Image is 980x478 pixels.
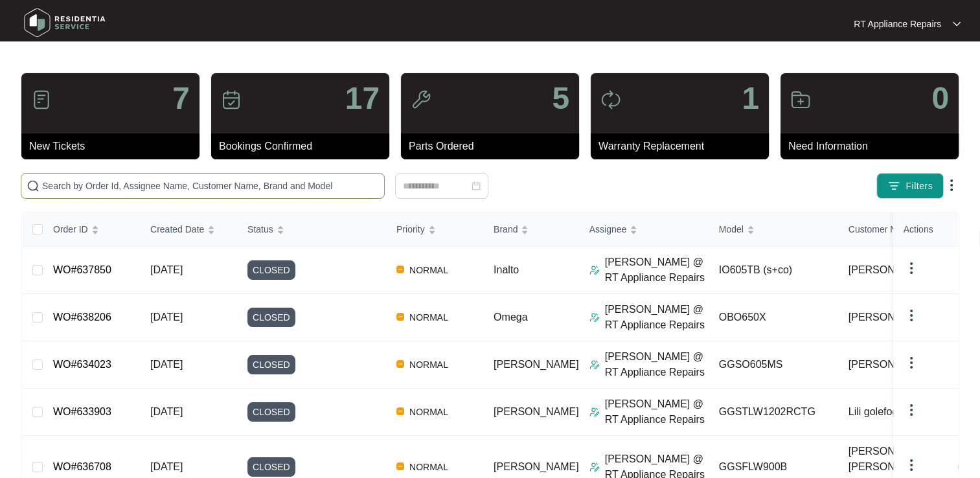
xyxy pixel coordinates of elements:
[237,212,386,247] th: Status
[605,396,709,427] p: [PERSON_NAME] @ RT Appliance Repairs
[150,312,183,323] span: [DATE]
[589,359,600,370] img: Assigner Icon
[589,222,627,236] span: Assignee
[404,262,453,278] span: NORMAL
[483,212,579,247] th: Brand
[221,89,242,110] img: icon
[150,222,204,236] span: Created Date
[27,179,40,192] img: search-icon
[247,402,295,422] span: CLOSED
[396,266,404,273] img: Vercel Logo
[589,265,600,275] img: Assigner Icon
[742,83,759,114] p: 1
[709,212,838,247] th: Model
[494,359,579,370] span: [PERSON_NAME]
[345,83,380,114] p: 17
[709,247,838,294] td: IO605TB (s+co)
[396,222,425,236] span: Priority
[396,360,404,368] img: Vercel Logo
[247,308,295,327] span: CLOSED
[396,462,404,470] img: Vercel Logo
[598,139,769,154] p: Warranty Replacement
[605,255,709,286] p: [PERSON_NAME] @ RT Appliance Repairs
[904,402,919,418] img: dropdown arrow
[589,407,600,417] img: Assigner Icon
[904,355,919,370] img: dropdown arrow
[494,312,527,323] span: Omega
[849,404,918,420] span: Lili golefogati...
[404,459,453,475] span: NORMAL
[494,264,519,275] span: Inalto
[219,139,389,154] p: Bookings Confirmed
[31,89,52,110] img: icon
[386,212,483,247] th: Priority
[893,212,958,247] th: Actions
[552,83,569,114] p: 5
[887,179,900,192] img: filter icon
[404,310,453,325] span: NORMAL
[404,404,453,420] span: NORMAL
[396,407,404,415] img: Vercel Logo
[247,355,295,374] span: CLOSED
[53,264,111,275] a: WO#637850
[605,349,709,380] p: [PERSON_NAME] @ RT Appliance Repairs
[19,3,110,42] img: residentia service logo
[849,310,934,325] span: [PERSON_NAME]
[247,222,273,236] span: Status
[409,139,579,154] p: Parts Ordered
[53,312,111,323] a: WO#638206
[247,457,295,477] span: CLOSED
[494,461,579,472] span: [PERSON_NAME]
[709,294,838,341] td: OBO650X
[53,222,88,236] span: Order ID
[404,357,453,372] span: NORMAL
[494,222,518,236] span: Brand
[589,312,600,323] img: Assigner Icon
[53,461,111,472] a: WO#636708
[709,389,838,436] td: GGSTLW1202RCTG
[53,359,111,370] a: WO#634023
[600,89,621,110] img: icon
[53,406,111,417] a: WO#633903
[849,262,934,278] span: [PERSON_NAME]
[788,139,959,154] p: Need Information
[904,260,919,276] img: dropdown arrow
[150,406,183,417] span: [DATE]
[150,264,183,275] span: [DATE]
[396,313,404,321] img: Vercel Logo
[150,359,183,370] span: [DATE]
[876,173,944,199] button: filter iconFilters
[150,461,183,472] span: [DATE]
[43,212,140,247] th: Order ID
[906,179,933,193] span: Filters
[904,457,919,473] img: dropdown arrow
[247,260,295,280] span: CLOSED
[849,357,934,372] span: [PERSON_NAME]
[579,212,709,247] th: Assignee
[719,222,744,236] span: Model
[953,21,961,27] img: dropdown arrow
[838,212,968,247] th: Customer Name
[42,179,379,193] input: Search by Order Id, Assignee Name, Customer Name, Brand and Model
[931,83,949,114] p: 0
[411,89,431,110] img: icon
[944,177,959,193] img: dropdown arrow
[605,302,709,333] p: [PERSON_NAME] @ RT Appliance Repairs
[849,222,915,236] span: Customer Name
[29,139,199,154] p: New Tickets
[904,308,919,323] img: dropdown arrow
[854,17,941,30] p: RT Appliance Repairs
[790,89,811,110] img: icon
[172,83,190,114] p: 7
[494,406,579,417] span: [PERSON_NAME]
[589,462,600,472] img: Assigner Icon
[709,341,838,389] td: GGSO605MS
[140,212,237,247] th: Created Date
